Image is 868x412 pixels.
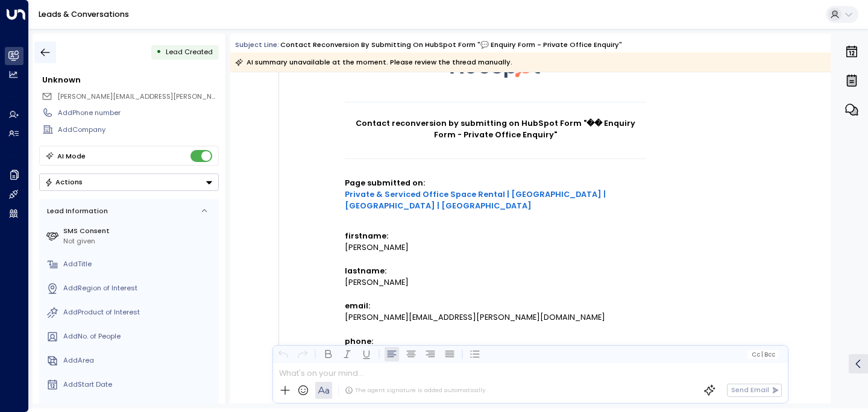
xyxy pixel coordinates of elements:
[156,43,162,61] div: •
[166,47,213,57] span: Lead Created
[63,226,215,236] label: SMS Consent
[63,259,215,269] div: AddTitle
[235,40,279,49] span: Subject Line:
[42,74,218,86] div: Unknown
[57,92,286,101] span: [PERSON_NAME][EMAIL_ADDRESS][PERSON_NAME][DOMAIN_NAME]
[345,242,646,253] div: [PERSON_NAME]
[345,311,646,323] div: [PERSON_NAME][EMAIL_ADDRESS][PERSON_NAME][DOMAIN_NAME]
[345,301,370,311] strong: email:
[63,307,215,317] div: AddProduct of Interest
[345,178,646,211] strong: Page submitted on:
[63,379,215,390] div: AddStart Date
[345,117,646,140] h1: Contact reconversion by submitting on HubSpot Form "�� Enquiry Form - Private Office Enquiry"
[43,206,108,216] div: Lead Information
[39,9,129,19] a: Leads & Conversations
[63,283,215,293] div: AddRegion of Interest
[345,189,646,211] a: Private & Serviced Office Space Rental | [GEOGRAPHIC_DATA] | [GEOGRAPHIC_DATA] | [GEOGRAPHIC_DATA]
[235,56,512,68] div: AI summary unavailable at the moment. Please review the thread manually.
[63,236,215,246] div: Not given
[276,347,291,361] button: Undo
[345,276,646,288] div: [PERSON_NAME]
[63,355,215,366] div: AddArea
[752,351,775,358] span: Cc Bcc
[57,92,219,102] span: heidi.mcvay@phoenixmedical.co.uk
[345,231,388,241] strong: firstname:
[58,125,218,135] div: AddCompany
[747,350,779,359] button: Cc|Bcc
[63,331,215,342] div: AddNo. of People
[280,40,622,50] div: Contact reconversion by submitting on HubSpot Form "💬 Enquiry Form - Private Office Enquiry"
[295,347,310,361] button: Redo
[57,150,86,162] div: AI Mode
[345,336,373,346] strong: phone:
[345,386,485,395] div: The agent signature is added automatically
[45,178,83,186] div: Actions
[39,173,219,191] div: Button group with a nested menu
[761,351,763,358] span: |
[58,108,218,118] div: AddPhone number
[345,266,386,276] strong: lastname:
[39,173,219,191] button: Actions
